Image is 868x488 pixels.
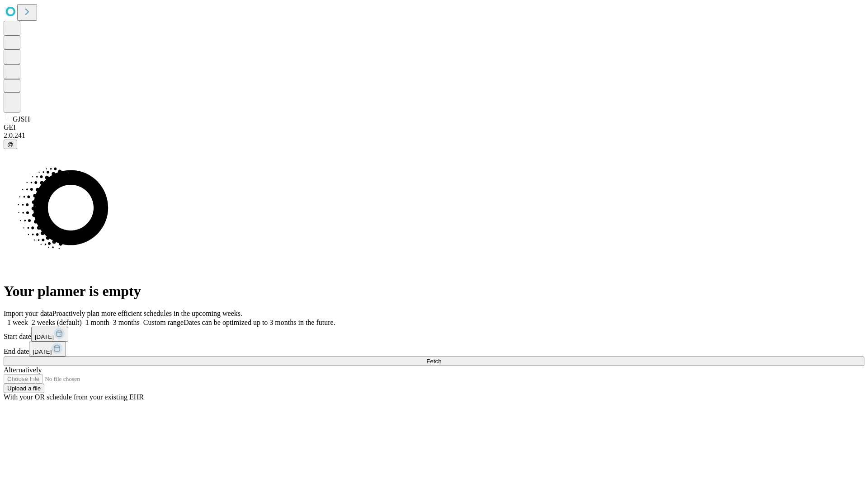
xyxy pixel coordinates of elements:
div: 2.0.241 [4,131,864,140]
span: 3 months [113,319,140,326]
span: Proactively plan more efficient schedules in the upcoming weeks. [52,310,242,317]
span: 2 weeks (default) [32,319,82,326]
span: Fetch [426,358,441,365]
span: Alternatively [4,366,42,374]
span: 1 month [85,319,109,326]
span: 1 week [7,319,28,326]
span: Import your data [4,310,52,317]
span: Dates can be optimized up to 3 months in the future. [184,319,335,326]
span: With your OR schedule from your existing EHR [4,393,144,401]
div: GEI [4,123,864,131]
button: @ [4,140,17,149]
div: End date [4,342,864,357]
button: [DATE] [31,327,68,342]
div: Start date [4,327,864,342]
span: GJSH [13,115,30,123]
button: [DATE] [29,342,66,357]
span: @ [7,141,14,148]
button: Fetch [4,357,864,366]
span: [DATE] [35,333,54,340]
button: Upload a file [4,384,44,393]
span: Custom range [143,319,184,326]
span: [DATE] [33,348,52,355]
h1: Your planner is empty [4,283,864,300]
